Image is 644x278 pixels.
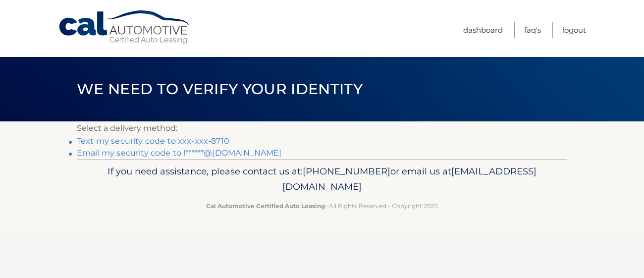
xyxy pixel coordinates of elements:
a: Logout [562,22,586,38]
p: - All Rights Reserved - Copyright 2025 [83,201,561,211]
strong: Cal Automotive Certified Auto Leasing [206,202,325,210]
a: FAQ's [524,22,541,38]
span: [PHONE_NUMBER] [303,166,390,177]
p: Select a delivery method: [77,121,567,135]
a: Cal Automotive [58,10,192,45]
a: Email my security code to l******@[DOMAIN_NAME] [77,148,282,158]
a: Text my security code to xxx-xxx-8710 [77,136,229,146]
p: If you need assistance, please contact us at: or email us at [83,164,561,195]
a: Dashboard [463,22,503,38]
span: We need to verify your identity [77,80,363,98]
